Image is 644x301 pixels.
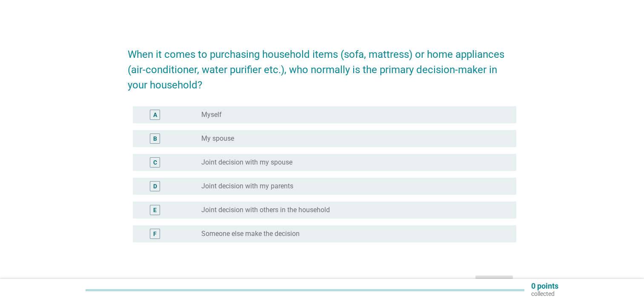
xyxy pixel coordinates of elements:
[531,282,558,290] p: 0 points
[153,206,157,215] div: E
[201,134,234,143] label: My spouse
[128,38,516,93] h2: When it comes to purchasing household items (sofa, mattress) or home appliances (air-conditioner,...
[153,134,157,143] div: B
[531,290,558,298] p: collected
[153,158,157,167] div: C
[201,230,300,238] label: Someone else make the decision
[201,206,330,214] label: Joint decision with others in the household
[153,182,157,191] div: D
[201,182,293,190] label: Joint decision with my parents
[153,230,157,239] div: F
[201,158,292,167] label: Joint decision with my spouse
[201,111,222,119] label: Myself
[153,111,157,119] div: A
